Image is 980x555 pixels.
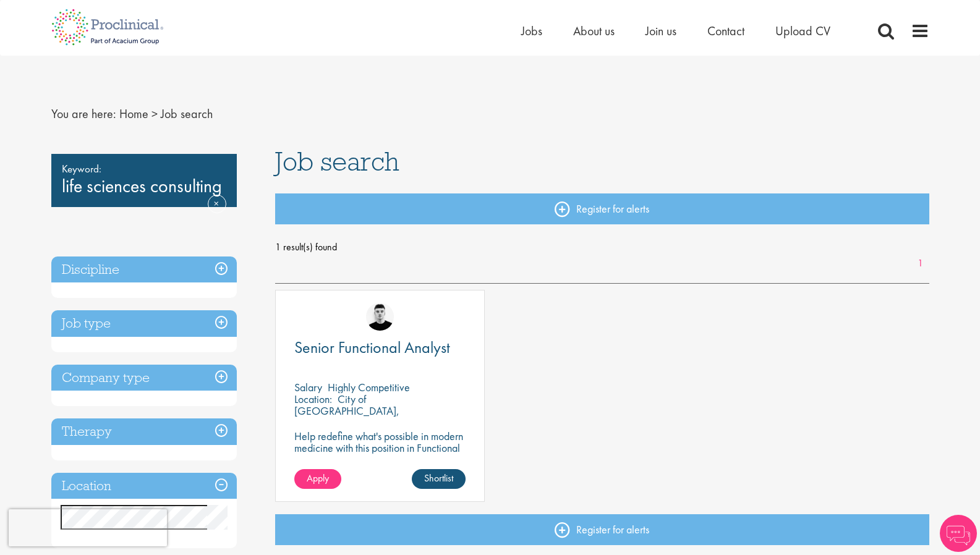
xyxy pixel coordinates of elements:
[521,23,542,39] a: Jobs
[275,145,399,178] span: Job search
[51,473,237,499] h3: Location
[151,106,158,122] span: >
[646,23,676,39] a: Join us
[9,509,167,546] iframe: reCAPTCHA
[294,340,466,355] a: Senior Functional Analyst
[366,303,394,331] img: Patrick Melody
[911,256,929,271] a: 1
[294,430,466,465] p: Help redefine what's possible in modern medicine with this position in Functional Analysis!
[51,365,237,391] h3: Company type
[294,392,332,406] span: Location:
[294,469,341,489] a: Apply
[707,23,744,39] a: Contact
[51,154,237,207] div: life sciences consulting
[573,23,615,39] a: About us
[775,23,830,39] a: Upload CV
[51,106,116,122] span: You are here:
[208,195,226,231] a: Remove
[294,392,399,430] p: City of [GEOGRAPHIC_DATA], [GEOGRAPHIC_DATA]
[294,380,322,394] span: Salary
[161,106,213,122] span: Job search
[275,193,929,224] a: Register for alerts
[51,310,237,337] h3: Job type
[275,514,929,545] a: Register for alerts
[940,515,977,552] img: Chatbot
[119,106,148,122] a: breadcrumb link
[294,337,450,358] span: Senior Functional Analyst
[328,380,410,394] p: Highly Competitive
[275,238,929,256] span: 1 result(s) found
[51,256,237,283] h3: Discipline
[412,469,466,489] a: Shortlist
[62,160,226,177] span: Keyword:
[51,418,237,445] h3: Therapy
[307,472,329,485] span: Apply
